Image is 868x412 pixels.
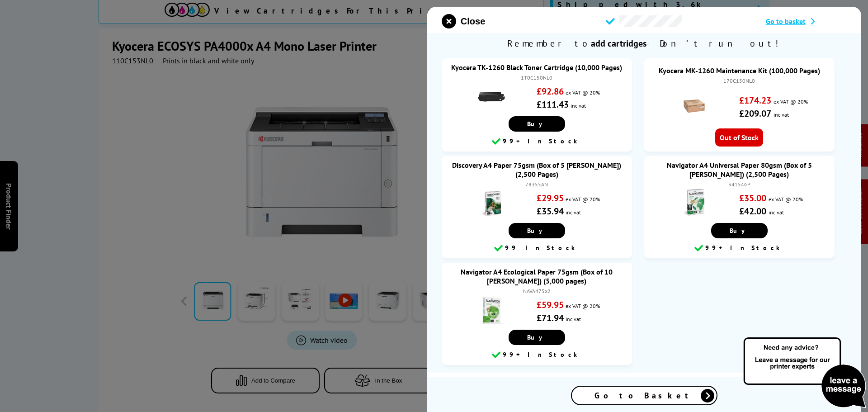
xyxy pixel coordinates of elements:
img: Kyocera MK-1260 Maintenance Kit (100,000 Pages) [678,90,710,122]
strong: £174.23 [740,95,772,106]
strong: £35.94 [537,205,564,217]
strong: £59.95 [537,299,564,311]
div: 99+ In Stock [446,136,627,147]
span: inc vat [571,102,586,109]
a: Kyocera TK-1260 Black Toner Cartridge (10,000 Pages) [452,63,623,72]
div: 99 In Stock [446,243,627,254]
a: Go to basket [766,17,847,26]
span: inc vat [566,209,581,216]
strong: £92.86 [537,85,564,97]
img: Navigator A4 Ecological Paper 75gsm (Box of 10 Reams) (5,000 pages) [476,294,507,326]
img: Navigator A4 Universal Paper 80gsm (Box of 5 Reams) (2,500 Pages) [678,188,710,219]
a: Navigator A4 Ecological Paper 75gsm (Box of 10 [PERSON_NAME]) (5,000 pages) [461,267,613,285]
a: Navigator A4 Universal Paper 80gsm (Box of 5 [PERSON_NAME]) (2,500 Pages) [667,161,812,179]
span: ex VAT @ 20% [566,196,600,203]
strong: £209.07 [740,108,772,119]
span: Go to basket [766,17,806,26]
div: 78355AN [451,181,623,188]
div: 99+ In Stock [446,350,627,360]
span: inc vat [566,316,581,322]
div: 34154GP [653,181,826,188]
div: 1T0C150NL0 [451,74,623,81]
span: Remember to - Don’t run out! [427,33,861,54]
a: Go to Basket [571,386,717,405]
span: ex VAT @ 20% [769,196,803,203]
a: Kyocera MK-1260 Maintenance Kit (100,000 Pages) [659,66,820,75]
div: 99+ In Stock [649,243,830,254]
span: Buy [527,227,547,235]
span: inc vat [769,209,784,216]
span: Buy [527,120,547,128]
strong: £42.00 [740,205,767,217]
span: inc vat [774,111,789,118]
span: Buy [730,227,749,235]
img: Kyocera TK-1260 Black Toner Cartridge (10,000 Pages) [476,81,507,113]
span: Buy [527,333,547,341]
strong: £35.00 [740,192,767,204]
span: Out of Stock [716,128,764,147]
span: ex VAT @ 20% [774,98,808,105]
span: ex VAT @ 20% [566,303,600,309]
strong: £29.95 [537,192,564,204]
strong: £71.94 [537,312,564,324]
strong: £111.43 [537,99,569,110]
span: ex VAT @ 20% [566,89,600,96]
button: close modal [442,14,485,28]
span: Close [461,16,485,27]
b: add cartridges [591,38,646,49]
span: Go to Basket [594,390,694,401]
img: Open Live Chat window [741,336,868,410]
div: 170C150NL0 [653,77,826,84]
div: NAVA475x2 [451,288,623,294]
img: Discovery A4 Paper 75gsm (Box of 5 Reams) (2,500 Pages) [476,188,507,219]
a: Discovery A4 Paper 75gsm (Box of 5 [PERSON_NAME]) (2,500 Pages) [453,161,622,179]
